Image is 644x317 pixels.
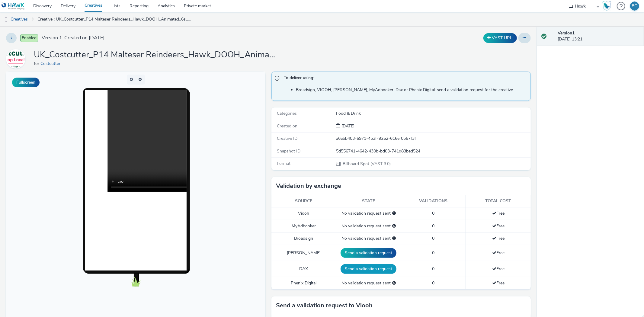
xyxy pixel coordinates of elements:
[339,280,398,286] div: No validation request sent
[336,195,401,207] th: State
[466,195,531,207] th: Total cost
[558,30,639,43] div: [DATE] 13:21
[336,110,530,117] div: Food & Drink
[602,1,611,11] img: Hawk Academy
[20,34,38,42] span: Enabled
[558,30,575,36] strong: Version 1
[271,277,336,289] td: Phenix Digital
[6,56,28,62] a: Costcutter
[432,223,434,229] span: 0
[339,235,398,242] div: No validation request sent
[492,210,505,216] span: Free
[492,223,505,229] span: Free
[392,223,396,229] div: Please select a deal below and click on Send to send a validation request to MyAdbooker.
[2,2,25,10] img: undefined Logo
[392,280,396,286] div: Please select a deal below and click on Send to send a validation request to Phenix Digital.
[271,207,336,220] td: Viooh
[271,232,336,245] td: Broadsign
[432,280,434,286] span: 0
[401,195,466,207] th: Validations
[3,17,9,23] img: dooh
[342,161,391,167] span: Billboard Spot (VAST 3.0)
[277,136,297,141] span: Creative ID
[492,280,505,286] span: Free
[432,210,434,216] span: 0
[271,195,336,207] th: Source
[34,61,40,66] span: for
[632,2,638,11] div: BÖ
[483,33,517,43] button: VAST URL
[277,148,300,154] span: Snapshot ID
[492,235,505,241] span: Free
[284,75,524,83] span: To deliver using:
[602,1,614,11] a: Hawk Academy
[336,148,530,154] div: 5d556741-4642-430b-bd03-741d83bed524
[12,78,40,87] button: Fullscreen
[42,34,104,41] span: Version 1 - Created on [DATE]
[492,266,505,272] span: Free
[277,123,297,129] span: Created on
[392,210,396,216] div: Please select a deal below and click on Send to send a validation request to Viooh.
[432,250,434,256] span: 0
[341,248,396,258] button: Send a validation request
[392,235,396,242] div: Please select a deal below and click on Send to send a validation request to Broadsign.
[276,301,373,310] h3: Send a validation request to Viooh
[296,87,527,93] li: Broadsign, VIOOH, [PERSON_NAME], MyAdbooker, Dax or Phenix Digital: send a validation request for...
[34,49,275,61] h1: UK_Costcutter_P14 Malteser Reindeers_Hawk_DOOH_Animated_6s_1080x1920_07.10.2025
[432,266,434,272] span: 0
[40,61,63,66] a: Costcutter
[271,261,336,277] td: DAX
[340,123,354,129] span: [DATE]
[339,210,398,216] div: No validation request sent
[339,223,398,229] div: No validation request sent
[276,181,341,191] h3: Validation by exchange
[7,50,24,68] img: Costcutter
[482,33,518,43] div: Duplicate the creative as a VAST URL
[34,12,195,27] a: Creative : UK_Costcutter_P14 Malteser Reindeers_Hawk_DOOH_Animated_6s_1080x1920_07.10.2025
[340,123,354,129] div: Creation 07 October 2025, 13:21
[271,220,336,232] td: MyAdbooker
[341,264,396,274] button: Send a validation request
[432,235,434,241] span: 0
[277,161,290,166] span: Format
[271,245,336,261] td: [PERSON_NAME]
[336,136,530,142] div: a6abb403-6971-4b3f-9252-616ef0b57f3f
[492,250,505,256] span: Free
[277,110,297,116] span: Categories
